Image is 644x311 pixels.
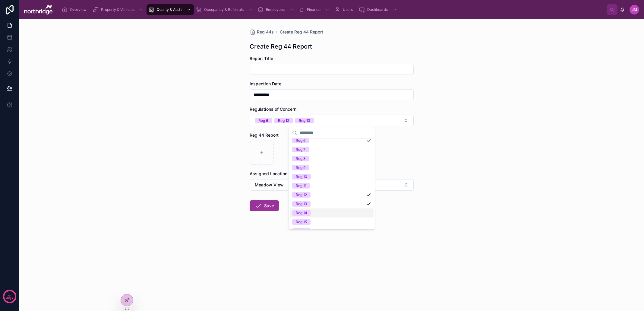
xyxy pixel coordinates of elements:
[60,4,91,15] a: Overview
[257,29,274,35] span: Reg 44s
[147,4,194,15] a: Quality & Audit
[274,117,293,123] button: Unselect REG_12
[307,7,320,12] span: Finance
[299,118,310,123] div: Reg 13
[296,219,307,225] div: Reg 15
[297,4,333,15] a: Finance
[296,228,307,234] div: Reg 16
[250,132,279,138] span: Reg 44 Report
[250,115,414,126] button: Select Button
[250,56,273,61] span: Report Title
[250,171,287,176] span: Assigned Location
[266,7,285,12] span: Employees
[367,7,388,12] span: Dashboards
[250,81,281,86] span: Inspection Date
[296,210,307,216] div: Reg 14
[255,182,284,188] span: Meadow View
[280,29,323,35] a: Create Reg 44 Report
[70,7,87,12] span: Overview
[91,4,147,15] a: Property & Vehicles
[333,4,357,15] a: Users
[258,118,268,123] div: Reg 6
[256,4,297,15] a: Employees
[250,42,312,51] h1: Create Reg 44 Report
[57,3,607,16] div: scrollable content
[250,106,296,112] span: Regulations of Concern
[296,156,305,161] div: Reg 8
[296,201,307,207] div: Reg 13
[255,117,272,123] button: Unselect REG_6
[250,179,414,191] button: Select Button
[157,7,182,12] span: Quality & Audit
[6,296,13,301] p: days
[296,192,307,198] div: Reg 12
[357,4,400,15] a: Dashboards
[343,7,353,12] span: Users
[8,294,11,300] p: 2
[250,200,279,211] button: Save
[296,174,307,179] div: Reg 10
[295,117,314,123] button: Unselect REG_13
[296,147,305,152] div: Reg 7
[296,165,305,170] div: Reg 9
[24,5,52,14] img: App logo
[632,7,637,12] span: JM
[101,7,134,12] span: Property & Vehicles
[296,138,305,143] div: Reg 6
[278,118,289,123] div: Reg 12
[289,138,375,229] div: Suggestions
[194,4,256,15] a: Occupancy & Referrals
[250,29,274,35] a: Reg 44s
[204,7,244,12] span: Occupancy & Referrals
[296,183,306,189] div: Reg 11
